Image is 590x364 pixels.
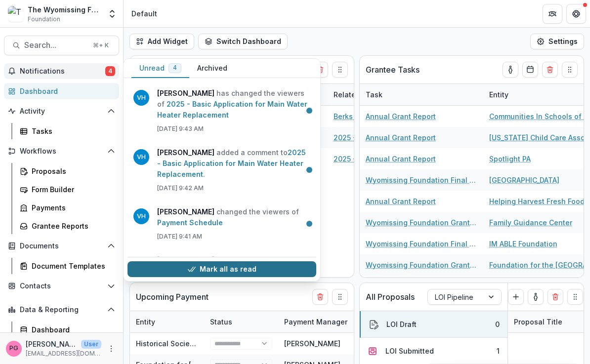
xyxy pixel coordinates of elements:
[16,218,119,234] a: Grantee Reports
[562,62,578,78] button: Drag
[157,206,310,228] p: changed the viewers of
[127,261,316,277] button: Mark all as read
[4,103,119,119] button: Open Activity
[548,289,563,305] button: Delete card
[157,255,310,287] p: has completed all tasks in
[542,62,558,78] button: Delete card
[157,148,306,178] a: 2025 - Basic Application for Main Water Heater Replacement
[366,154,436,164] a: Annual Grant Report
[173,64,177,71] span: 4
[32,166,111,176] div: Proposals
[278,317,353,327] div: Payment Manager
[4,36,119,55] button: Search...
[483,89,514,100] div: Entity
[508,317,568,327] div: Proposal Title
[157,147,310,180] p: added a comment to .
[9,345,18,352] div: Pat Giles
[32,126,111,136] div: Tasks
[366,196,436,206] a: Annual Grant Report
[495,319,500,329] div: 0
[8,6,24,22] img: The Wyomissing Foundation
[366,64,420,76] p: Grantee Tasks
[157,218,223,227] a: Payment Schedule
[360,89,388,100] div: Task
[204,311,278,332] div: Status
[489,217,572,228] a: Family Guidance Center
[4,302,119,318] button: Open Data & Reporting
[131,59,189,78] button: Unread
[20,107,103,116] span: Activity
[334,111,445,121] a: Berks County Redevelopment Authority - [STREET_ADDRESS]
[20,282,103,290] span: Contacts
[528,289,544,305] button: toggle-assigned-to-me
[28,15,60,24] span: Foundation
[32,221,111,231] div: Grantee Reports
[130,311,204,332] div: Entity
[332,62,348,78] button: Drag
[81,340,101,349] p: User
[32,184,111,195] div: Form Builder
[32,324,111,335] div: Dashboard
[334,154,441,164] a: 2025 - RPM Capital Application
[204,317,238,327] div: Status
[522,62,538,78] button: Calendar
[278,311,377,332] div: Payment Manager
[136,339,278,348] a: Historical Society of [GEOGRAPHIC_DATA]
[136,291,209,303] p: Upcoming Payment
[129,34,194,49] button: Add Widget
[503,62,518,78] button: toggle-assigned-to-me
[312,289,328,305] button: Delete card
[566,4,586,24] button: Get Help
[189,59,235,78] button: Archived
[32,202,111,213] div: Payments
[131,8,157,19] div: Default
[32,261,111,271] div: Document Templates
[530,34,584,49] button: Settings
[16,200,119,216] a: Payments
[366,217,477,228] a: Wyomissing Foundation Grant Report
[508,289,524,305] button: Create Proposal
[26,349,101,358] p: [EMAIL_ADDRESS][DOMAIN_NAME]
[366,175,477,185] a: Wyomissing Foundation Final Grant Report
[543,4,562,24] button: Partners
[328,84,451,105] div: Related Proposal
[366,111,436,121] a: Annual Grant Report
[127,6,161,21] nav: breadcrumb
[284,338,340,349] div: [PERSON_NAME]
[130,317,161,327] div: Entity
[20,147,103,156] span: Workflows
[366,291,415,303] p: All Proposals
[157,100,307,119] a: 2025 - Basic Application for Main Water Heater Replacement
[20,67,105,76] span: Notifications
[497,346,500,356] div: 1
[105,343,117,355] button: More
[20,242,103,250] span: Documents
[4,278,119,294] button: Open Contacts
[489,175,559,185] a: [GEOGRAPHIC_DATA]
[360,311,507,338] button: LOI Draft0
[16,163,119,179] a: Proposals
[20,86,111,96] div: Dashboard
[198,34,288,49] button: Switch Dashboard
[105,66,115,76] span: 4
[20,306,103,314] span: Data & Reporting
[4,143,119,159] button: Open Workflows
[366,260,477,270] a: Wyomissing Foundation Grant Report
[16,181,119,198] a: Form Builder
[24,40,87,50] span: Search...
[332,289,348,305] button: Drag
[16,258,119,274] a: Document Templates
[489,154,531,164] a: Spotlight PA
[105,4,119,24] button: Open entity switcher
[334,132,445,143] a: 2025 - Basic Application for Main Water Heater Replacement
[4,63,119,79] button: Notifications4
[157,88,310,121] p: has changed the viewers of
[366,132,436,143] a: Annual Grant Report
[386,319,417,329] div: LOI Draft
[360,84,483,105] div: Task
[489,239,557,249] a: IM ABLE Foundation
[26,339,77,349] p: [PERSON_NAME]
